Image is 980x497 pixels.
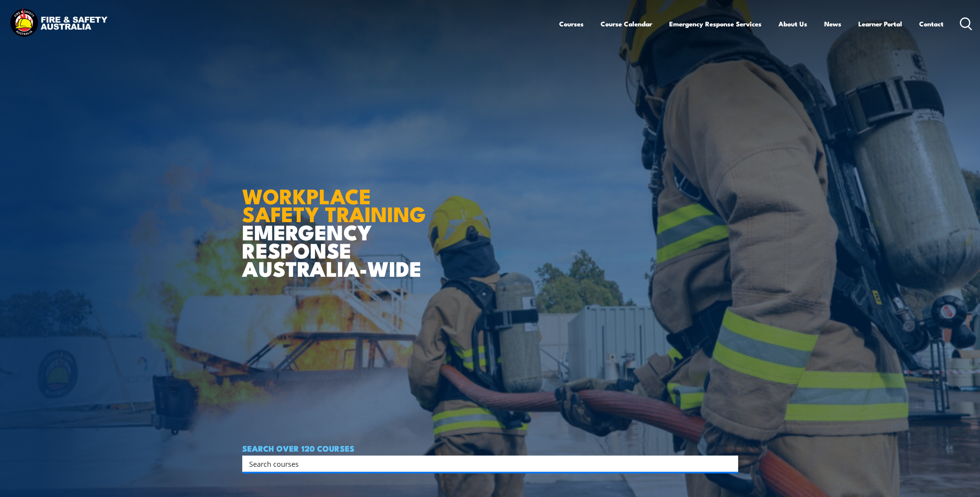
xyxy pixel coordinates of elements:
a: Emergency Response Services [669,14,761,34]
a: Learner Portal [858,14,902,34]
h4: SEARCH OVER 120 COURSES [242,444,738,452]
a: Course Calendar [601,14,652,34]
button: Search magnifier button [725,458,735,469]
strong: WORKPLACE SAFETY TRAINING [242,179,426,230]
a: Contact [919,14,944,34]
a: Courses [559,14,584,34]
form: Search form [251,458,723,469]
h1: EMERGENCY RESPONSE AUSTRALIA-WIDE [242,167,432,277]
input: Search input [249,458,721,469]
a: About Us [778,14,807,34]
a: News [824,14,841,34]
